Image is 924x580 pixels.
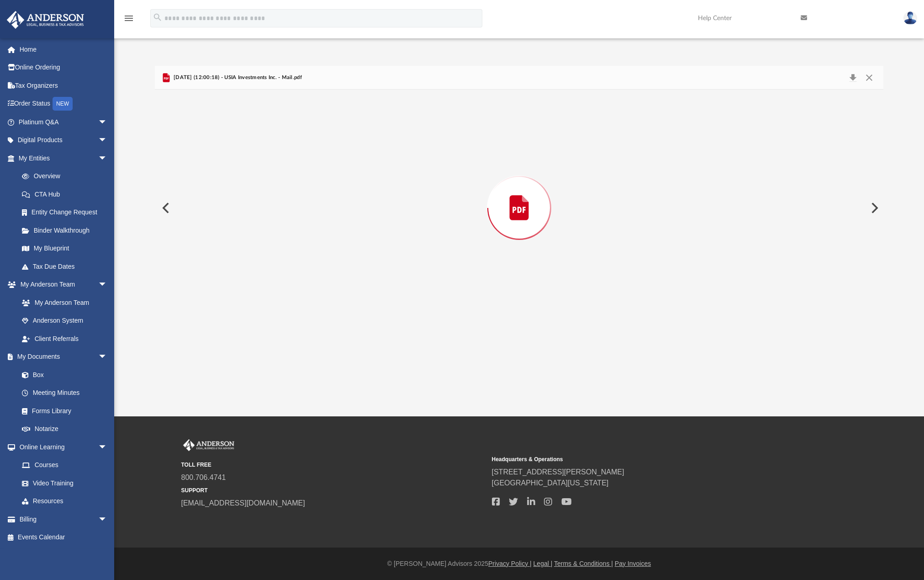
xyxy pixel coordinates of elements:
[13,420,116,438] a: Notarize
[6,510,121,528] a: Billingarrow_drop_down
[181,461,486,469] small: TOLL FREE
[13,185,121,203] a: CTA Hub
[13,293,112,312] a: My Anderson Team
[861,71,877,84] button: Close
[13,239,116,258] a: My Blueprint
[13,402,112,420] a: Forms Library
[13,456,116,474] a: Courses
[13,384,116,402] a: Meeting Minutes
[554,560,613,567] a: Terms & Conditions |
[98,149,116,168] span: arrow_drop_down
[615,560,651,567] a: Pay Invoices
[13,167,121,186] a: Overview
[181,439,236,451] img: Anderson Advisors Platinum Portal
[13,366,112,384] a: Box
[53,97,73,111] div: NEW
[98,348,116,367] span: arrow_drop_down
[6,95,121,113] a: Order StatusNEW
[6,131,121,149] a: Digital Productsarrow_drop_down
[492,455,796,463] small: Headquarters & Operations
[181,499,305,507] a: [EMAIL_ADDRESS][DOMAIN_NAME]
[6,149,121,167] a: My Entitiesarrow_drop_down
[98,113,116,132] span: arrow_drop_down
[488,560,532,567] a: Privacy Policy |
[155,195,175,221] button: Previous File
[4,11,87,29] img: Anderson Advisors Platinum Portal
[13,312,116,330] a: Anderson System
[155,66,884,326] div: Preview
[98,276,116,294] span: arrow_drop_down
[13,474,112,492] a: Video Training
[492,479,609,487] a: [GEOGRAPHIC_DATA][US_STATE]
[123,17,134,24] a: menu
[903,11,917,25] img: User Pic
[114,559,924,569] div: © [PERSON_NAME] Advisors 2025
[6,348,116,366] a: My Documentsarrow_drop_down
[13,203,121,222] a: Entity Change Request
[13,330,116,348] a: Client Referrals
[6,76,121,95] a: Tax Organizers
[6,528,121,547] a: Events Calendar
[6,276,116,294] a: My Anderson Teamarrow_drop_down
[172,74,302,82] span: [DATE] (12:00:18) - USIA Investments Inc. - Mail.pdf
[6,59,121,77] a: Online Ordering
[98,510,116,529] span: arrow_drop_down
[864,195,884,221] button: Next File
[533,560,553,567] a: Legal |
[845,71,861,84] button: Download
[13,221,121,239] a: Binder Walkthrough
[181,486,486,495] small: SUPPORT
[123,13,134,24] i: menu
[6,40,121,59] a: Home
[6,438,116,456] a: Online Learningarrow_drop_down
[98,438,116,457] span: arrow_drop_down
[13,492,116,511] a: Resources
[6,113,121,131] a: Platinum Q&Aarrow_drop_down
[98,131,116,150] span: arrow_drop_down
[153,12,163,22] i: search
[181,474,226,481] a: 800.706.4741
[13,257,121,276] a: Tax Due Dates
[492,468,624,476] a: [STREET_ADDRESS][PERSON_NAME]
